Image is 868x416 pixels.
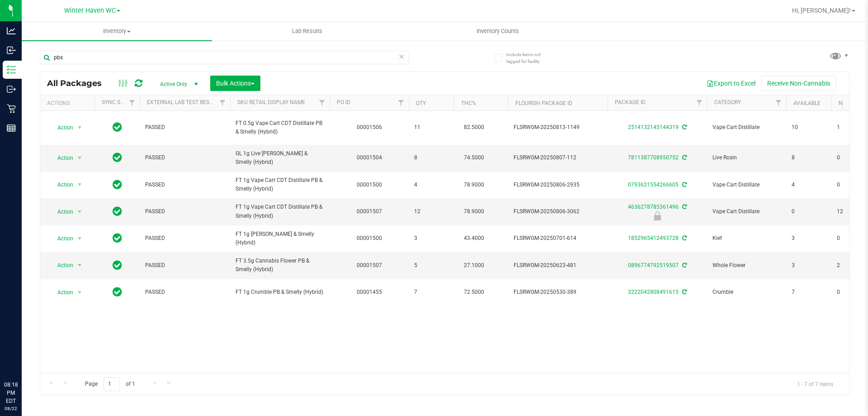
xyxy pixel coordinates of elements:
span: select [74,232,85,245]
span: PASSED [145,153,225,162]
span: 78.9000 [459,178,489,191]
span: Action [49,152,74,164]
span: 74.5000 [459,151,489,164]
a: Sku Retail Display Name [237,99,305,105]
a: External Lab Test Result [147,99,218,105]
button: Receive Non-Cannabis [761,76,836,91]
span: Action [49,178,74,191]
a: Filter [692,95,707,110]
a: 1852965412493728 [628,235,679,241]
a: 7811387708950752 [628,154,679,161]
inline-svg: Inventory [7,65,16,74]
span: Inventory [22,27,212,35]
span: 7 [792,288,826,296]
span: Action [49,286,74,299]
a: 00001506 [357,124,382,130]
p: 08:18 PM EDT [4,381,18,405]
a: 00001455 [357,289,382,295]
span: Sync from Compliance System [681,124,687,130]
a: Sync Status [102,99,137,105]
span: 3 [792,234,826,243]
span: In Sync [113,205,122,218]
span: 8 [792,153,826,162]
span: select [74,206,85,218]
span: Bulk Actions [216,80,255,87]
span: select [74,178,85,191]
a: 00001500 [357,182,382,188]
span: FLSRWGM-20250806-3062 [514,207,602,216]
span: Include items not tagged for facility [506,51,552,65]
span: 82.5000 [459,121,489,134]
span: 4 [792,181,826,189]
a: 00001504 [357,154,382,161]
span: 12 [414,207,448,216]
inline-svg: Outbound [7,85,16,94]
span: PASSED [145,234,225,243]
a: Package ID [615,99,646,105]
span: 8 [414,153,448,162]
span: FT 1g Vape Cart CDT Distillate PB & Smelly (Hybrid) [236,176,324,193]
span: FT 3.5g Cannabis Flower PB & Smelly (Hybrid) [236,257,324,274]
a: Filter [315,95,330,110]
span: 43.4000 [459,232,489,245]
span: 27.1000 [459,259,489,272]
span: Kief [712,234,781,243]
span: PASSED [145,123,225,132]
a: Inventory [22,22,212,41]
span: In Sync [113,121,122,134]
a: Qty [416,100,426,106]
a: 0793621554266605 [628,182,679,188]
span: 11 [414,123,448,132]
span: Vape Cart Distillate [712,207,781,216]
span: 7 [414,288,448,296]
a: 3222042808491615 [628,289,679,295]
span: Winter Haven WC [64,7,116,14]
button: Bulk Actions [210,76,260,91]
span: FT 1g [PERSON_NAME] & Smelly (Hybrid) [236,230,324,247]
span: Clear [398,51,405,62]
span: select [74,152,85,164]
span: In Sync [113,232,122,244]
span: 5 [414,261,448,270]
span: PASSED [145,181,225,189]
span: 72.5000 [459,286,489,299]
a: 00001507 [357,262,382,268]
inline-svg: Analytics [7,26,16,35]
a: Inventory Counts [402,22,593,41]
span: 3 [792,261,826,270]
span: Sync from Compliance System [681,289,687,295]
inline-svg: Inbound [7,46,16,55]
span: 10 [792,123,826,132]
span: FLSRWGM-20250623-481 [514,261,602,270]
span: 1 - 7 of 7 items [790,377,840,391]
span: select [74,286,85,299]
input: Search Package ID, Item Name, SKU, Lot or Part Number... [40,51,409,64]
span: Sync from Compliance System [681,204,687,210]
span: FLSRWGM-20250813-1149 [514,123,602,132]
div: Actions [47,100,91,106]
a: THC% [461,100,476,106]
span: FLSRWGM-20250807-112 [514,153,602,162]
p: 08/22 [4,405,18,412]
span: All Packages [47,78,111,88]
span: 3 [414,234,448,243]
a: PO ID [337,99,350,105]
span: In Sync [113,178,122,191]
span: PASSED [145,207,225,216]
span: Action [49,206,74,218]
span: Action [49,232,74,245]
span: Vape Cart Distillate [712,123,781,132]
span: FLSRWGM-20250806-2935 [514,181,602,189]
div: Newly Received [606,211,708,220]
span: Action [49,259,74,272]
a: Filter [394,95,409,110]
a: Flourish Package ID [515,100,572,106]
span: FT 1g Vape Cart CDT Distillate PB & Smelly (Hybrid) [236,203,324,220]
inline-svg: Reports [7,124,16,133]
span: Page of 1 [77,377,142,391]
span: GL 1g Live [PERSON_NAME] & Smelly (Hybrid) [236,149,324,167]
span: FLSRWGM-20250530-389 [514,288,602,296]
a: Available [793,100,821,106]
span: Action [49,121,74,134]
a: Filter [125,95,140,110]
